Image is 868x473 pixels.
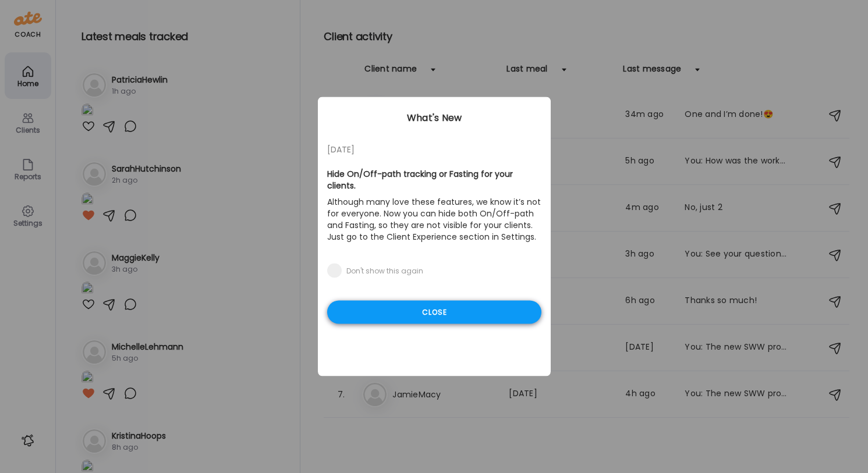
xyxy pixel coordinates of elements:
div: Close [327,301,541,324]
p: Although many love these features, we know it’s not for everyone. Now you can hide both On/Off-pa... [327,194,541,245]
div: [DATE] [327,143,541,157]
b: Hide On/Off-path tracking or Fasting for your clients. [327,168,513,191]
div: Don't show this again [346,266,423,276]
div: What's New [318,111,551,125]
